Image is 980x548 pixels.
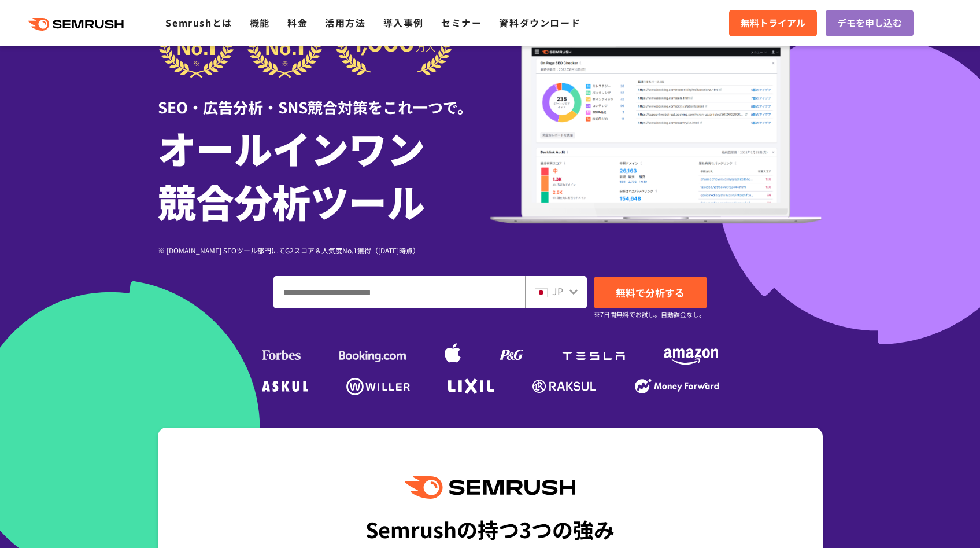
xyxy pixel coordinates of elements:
[441,16,482,30] a: セミナー
[826,10,914,36] a: デモを申し込む
[250,16,270,30] a: 機能
[158,245,490,256] div: ※ [DOMAIN_NAME] SEOツール部門にてG2スコア＆人気度No.1獲得（[DATE]時点）
[616,285,685,300] span: 無料で分析する
[158,78,490,118] div: SEO・広告分析・SNS競合対策をこれ一つで。
[274,277,524,308] input: ドメイン、キーワードまたはURLを入力してください
[383,16,424,30] a: 導入事例
[837,16,902,31] span: デモを申し込む
[729,10,817,36] a: 無料トライアル
[405,476,575,499] img: Semrush
[165,16,232,30] a: Semrushとは
[325,16,365,30] a: 活用方法
[594,277,707,308] a: 無料で分析する
[741,16,805,31] span: 無料トライアル
[499,16,580,30] a: 資料ダウンロード
[594,309,705,320] small: ※7日間無料でお試し。自動課金なし。
[158,121,490,227] h1: オールインワン 競合分析ツール
[287,16,308,30] a: 料金
[552,284,563,298] span: JP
